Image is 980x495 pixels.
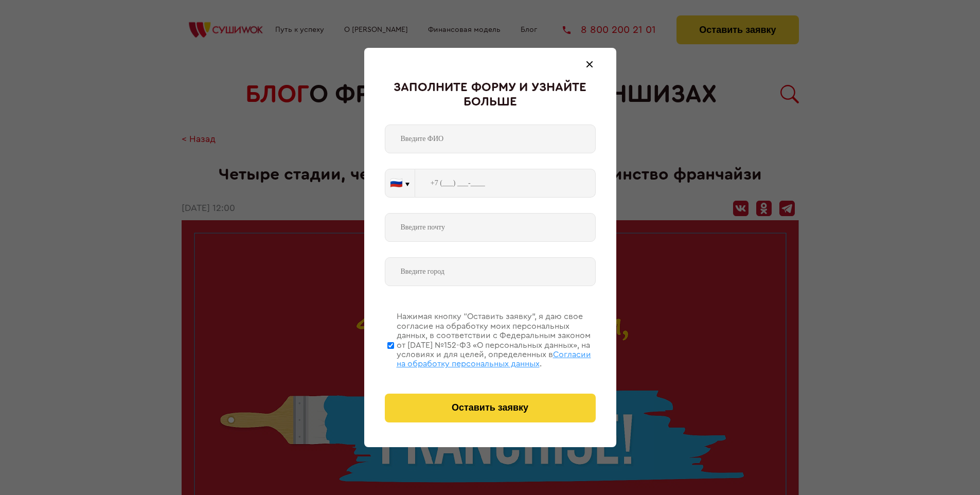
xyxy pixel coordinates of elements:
span: Согласии на обработку персональных данных [397,350,591,368]
div: Заполните форму и узнайте больше [385,81,596,109]
div: Нажимая кнопку “Оставить заявку”, я даю свое согласие на обработку моих персональных данных, в со... [397,312,596,368]
input: +7 (___) ___-____ [415,169,596,198]
button: Оставить заявку [385,394,596,422]
button: 🇷🇺 [385,169,415,197]
input: Введите город [385,257,596,286]
input: Введите почту [385,213,596,242]
input: Введите ФИО [385,125,596,153]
